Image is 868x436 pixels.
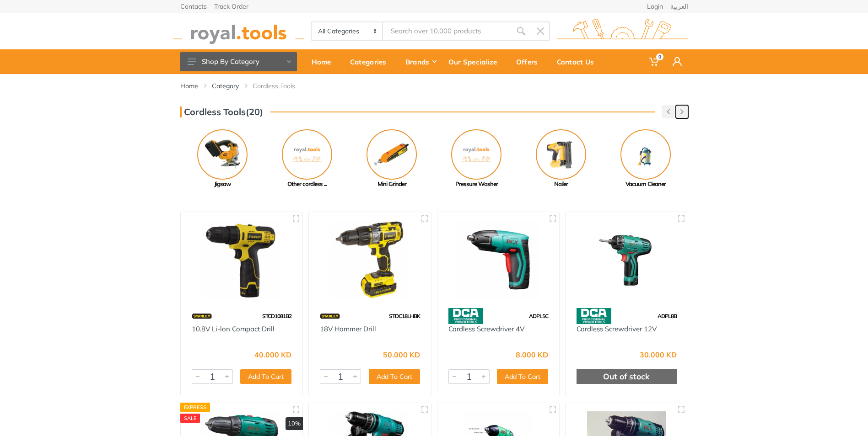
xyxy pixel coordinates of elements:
span: ADPL8B [658,313,677,319]
img: royal.tools Logo [173,19,304,44]
a: Home [180,81,198,90]
a: Mini Grinder [350,129,434,189]
a: Category [212,81,239,90]
div: Out of stock [577,369,677,384]
div: Contact Us [550,52,607,71]
a: Nailer [519,129,604,189]
a: Home [305,49,344,74]
img: Royal - Mini Grinder [367,129,417,180]
a: Pressure Washer [434,129,519,189]
button: Add To Cart [497,369,548,384]
div: 30.000 KD [640,351,677,358]
a: Contacts [180,3,207,10]
a: Login [647,3,663,10]
div: Mini Grinder [350,180,434,189]
a: 10.8V Li-lon Compact Drill [192,324,275,333]
span: ADPL5C [529,313,548,319]
a: Offers [510,49,550,74]
div: Brands [399,52,442,71]
div: Jigsaw [180,180,265,189]
a: 0 [643,49,666,74]
a: Vacuum Cleaner [604,129,688,189]
a: Other cordless ... [265,129,350,189]
img: Royal - Vacuum Cleaner [620,129,671,180]
img: Royal - Nailer [536,129,586,180]
a: Our Specialize [442,49,510,74]
img: 58.webp [448,308,483,324]
span: STCD1081B2 [262,313,291,319]
div: Vacuum Cleaner [604,180,688,189]
a: Cordless Screwdriver 4V [448,324,524,333]
span: 0 [656,53,663,60]
img: 15.webp [192,308,212,324]
img: Royal Tools - Cordless Screwdriver 4V [446,220,551,299]
div: 8.000 KD [516,351,548,358]
a: Contact Us [550,49,607,74]
div: Pressure Washer [434,180,519,189]
select: Category [312,22,383,40]
div: Offers [510,52,550,71]
a: 18V Hammer Drill [320,324,376,333]
img: 58.webp [577,308,611,324]
div: Other cordless ... [265,180,350,189]
a: Cordless Screwdriver 12V [577,324,657,333]
h3: Cordless Tools(20) [180,106,263,117]
div: 40.000 KD [254,351,291,358]
div: 10% [286,417,303,430]
nav: breadcrumb [180,81,688,90]
a: Categories [344,49,399,74]
img: No Image [282,129,332,180]
button: Add To Cart [240,369,291,384]
button: Add To Cart [369,369,420,384]
div: Nailer [519,180,604,189]
button: Shop By Category [180,52,297,71]
li: Cordless Tools [253,81,309,90]
input: Site search [383,21,511,41]
div: Categories [344,52,399,71]
img: Royal - Jigsaw [197,129,248,180]
div: Our Specialize [442,52,510,71]
img: Royal Tools - 10.8V Li-lon Compact Drill [189,220,295,299]
a: العربية [670,3,688,10]
div: Express [180,403,210,412]
div: 50.000 KD [383,351,420,358]
span: STDC18LHBK [389,313,420,319]
a: Track Order [214,3,248,10]
a: Jigsaw [180,129,265,189]
img: 15.webp [320,308,340,324]
img: No Image [451,129,501,180]
img: Royal Tools - 18V Hammer Drill [317,220,423,299]
div: Home [305,52,344,71]
div: SALE [180,414,200,423]
img: Royal Tools - Cordless Screwdriver 12V [574,220,679,299]
img: royal.tools Logo [557,19,688,44]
